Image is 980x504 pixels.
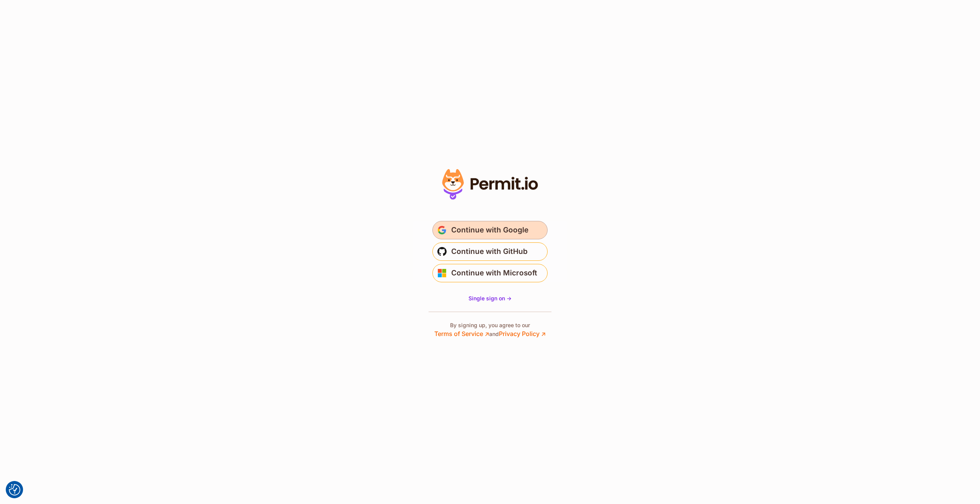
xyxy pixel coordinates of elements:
[468,295,512,302] a: Single sign on ->
[451,224,528,236] span: Continue with Google
[432,242,548,261] button: Continue with GitHub
[9,484,20,496] img: Revisit consent button
[468,295,512,301] span: Single sign on ->
[434,321,546,338] p: By signing up, you agree to our and
[499,330,546,338] a: Privacy Policy ↗
[434,330,489,338] a: Terms of Service ↗
[9,484,20,496] button: Consent Preferences
[451,245,528,258] span: Continue with GitHub
[432,221,548,239] button: Continue with Google
[451,267,537,279] span: Continue with Microsoft
[432,264,548,282] button: Continue with Microsoft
